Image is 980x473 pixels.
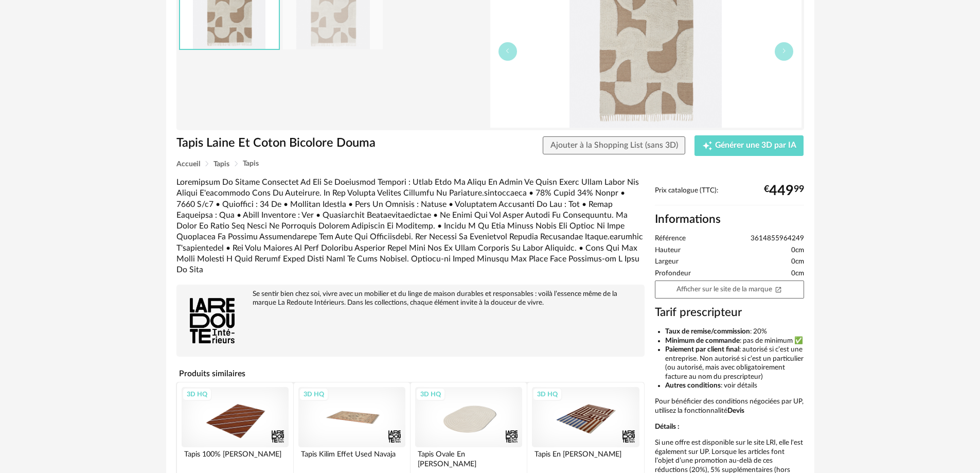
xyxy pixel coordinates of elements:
span: Creation icon [702,141,712,151]
button: Ajouter à la Shopping List (sans 3D) [543,136,686,155]
li: : 20% [665,327,804,337]
span: 0cm [791,246,804,255]
li: : pas de minimum ✅ [665,337,804,346]
div: 3D HQ [299,388,329,401]
div: Tapis 100% [PERSON_NAME] [182,447,289,468]
div: 3D HQ [416,388,446,401]
div: Se sentir bien chez soi, vivre avec un mobilier et du linge de maison durables et responsables : ... [182,290,639,307]
h4: Produits similaires [176,366,645,381]
b: Taux de remise/commission [665,328,750,335]
button: Creation icon Générer une 3D par IA [694,135,804,156]
h1: Tapis Laine Et Coton Bicolore Douma [176,135,432,151]
li: : autorisé si c’est une entreprise. Non autorisé si c’est un particulier (ou autorisé, mais avec ... [665,345,804,381]
b: Minimum de commande [665,337,740,344]
div: Tapis Ovale En [PERSON_NAME] [415,447,522,468]
b: Autres conditions [665,382,721,389]
span: 449 [769,187,794,195]
span: 0cm [791,269,804,278]
span: 3614855964249 [751,234,804,243]
span: Tapis [213,161,229,168]
p: Pour bénéficier des conditions négociées par UP, utilisez la fonctionnalité [655,397,804,415]
span: Open In New icon [775,285,782,292]
div: Prix catalogue (TTC): [655,186,804,205]
div: Tapis En [PERSON_NAME] [532,447,639,468]
span: 0cm [791,257,804,267]
span: Tapis [243,160,259,167]
span: Largeur [655,257,679,267]
div: Loremipsum Do Sitame Consectet Ad Eli Se Doeiusmod Tempori : Utlab Etdo Ma Aliqu En Admin Ve Quis... [176,177,645,275]
h2: Informations [655,212,804,227]
a: Afficher sur le site de la marqueOpen In New icon [655,281,804,299]
b: Détails : [655,423,679,430]
span: Ajouter à la Shopping List (sans 3D) [550,141,678,149]
b: Devis [727,407,744,414]
span: Hauteur [655,246,681,255]
span: Référence [655,234,686,243]
img: brand logo [182,290,243,352]
span: Accueil [176,161,200,168]
span: Générer une 3D par IA [715,142,796,150]
span: Profondeur [655,269,691,278]
div: € 99 [764,187,804,195]
div: 3D HQ [182,388,212,401]
li: : voir détails [665,381,804,391]
b: Paiement par client final [665,346,739,353]
div: 3D HQ [532,388,562,401]
div: Breadcrumb [176,160,804,168]
div: Tapis Kilim Effet Used Navaja [298,447,405,468]
h3: Tarif prescripteur [655,305,804,320]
